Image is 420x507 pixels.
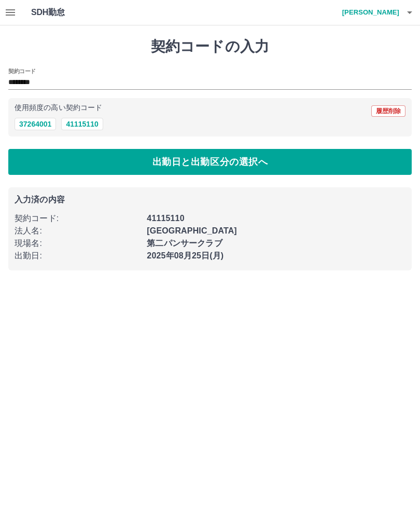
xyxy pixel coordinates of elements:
p: 入力済の内容 [15,196,405,204]
p: 契約コード : [15,212,141,225]
h2: 契約コード [8,67,36,75]
h1: 契約コードの入力 [8,38,412,56]
b: 2025年08月25日(月) [147,251,223,260]
b: 41115110 [147,214,184,223]
button: 37264001 [15,118,56,130]
p: 現場名 : [15,237,141,250]
p: 使用頻度の高い契約コード [15,104,102,112]
b: [GEOGRAPHIC_DATA] [147,226,237,235]
button: 41115110 [61,118,103,130]
b: 第二パンサークラブ [147,239,222,248]
button: 履歴削除 [371,105,405,117]
p: 出勤日 : [15,250,141,262]
p: 法人名 : [15,225,141,237]
button: 出勤日と出勤区分の選択へ [8,149,412,175]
